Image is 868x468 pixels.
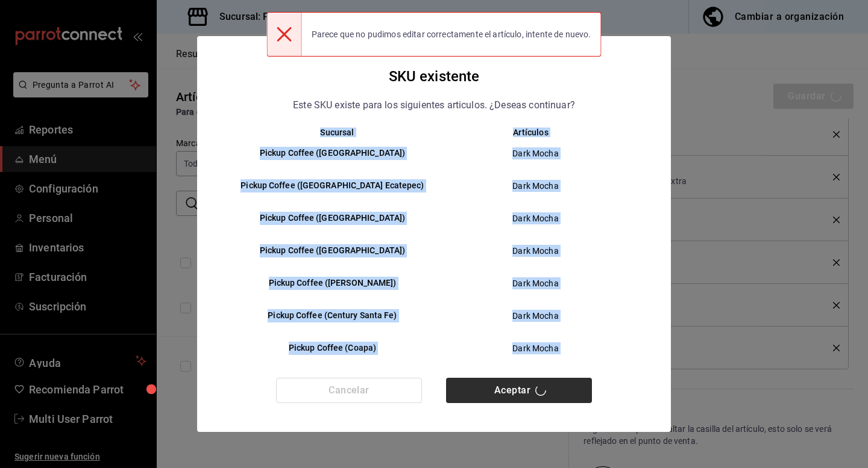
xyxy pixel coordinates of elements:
[444,212,627,224] span: Dark Mocha
[444,147,627,159] span: Dark Mocha
[444,277,627,289] span: Dark Mocha
[241,277,424,290] h6: Pickup Coffee ([PERSON_NAME])
[241,179,424,192] h6: Pickup Coffee ([GEOGRAPHIC_DATA] Ecatepec)
[241,212,424,225] h6: Pickup Coffee ([GEOGRAPHIC_DATA])
[241,147,424,160] h6: Pickup Coffee ([GEOGRAPHIC_DATA])
[221,128,434,137] th: Sucursal
[241,309,424,322] h6: Pickup Coffee (Century Santa Fe)
[293,97,575,113] p: Este SKU existe para los siguientes articulos. ¿Deseas continuar?
[434,128,647,137] th: Artículos
[241,342,424,355] h6: Pickup Coffee (Coapa)
[302,21,601,48] div: Parece que no pudimos editar correctamente el artículo, intente de nuevo.
[444,342,627,354] span: Dark Mocha
[444,245,627,257] span: Dark Mocha
[241,244,424,257] h6: Pickup Coffee ([GEOGRAPHIC_DATA])
[444,310,627,322] span: Dark Mocha
[389,65,480,88] h4: SKU existente
[444,180,627,192] span: Dark Mocha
